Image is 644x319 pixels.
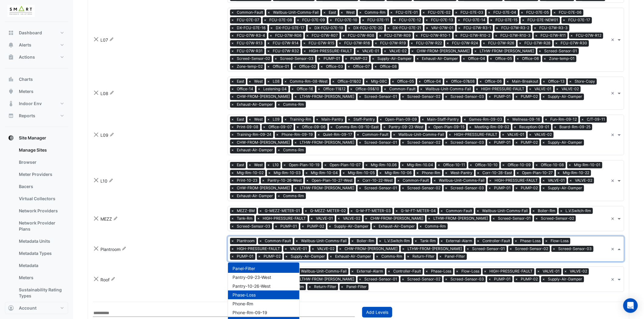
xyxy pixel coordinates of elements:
a: Metadata Units [14,235,68,247]
span: FCU-07W-R12 [575,33,603,39]
span: × [373,40,379,46]
span: PUMP-02 [520,94,540,100]
span: × [247,116,253,122]
span: × [283,116,289,122]
button: Account [5,302,68,314]
span: Alerts [19,42,31,48]
span: FCU-07W-R28 [523,40,552,46]
span: DX-FCU-07E-19 [313,25,345,31]
a: Metadata [14,259,68,272]
span: × [308,25,313,31]
span: FCU-07E-13 [430,17,455,23]
span: × [230,17,236,23]
span: × [371,56,376,62]
span: Office-06 [484,78,504,84]
span: × [344,56,349,62]
span: LTHW-FROM-[PERSON_NAME] [299,94,356,100]
span: FCU-07W-R10-2 [459,33,492,39]
button: Actions [5,51,68,63]
app-icon: Charts [8,76,14,82]
span: Main-Breakout [511,78,540,84]
span: FCU-07W-R26 [487,40,516,46]
span: Store-Copy [573,78,597,84]
span: FCU-07W-R16 [343,40,372,46]
span: × [347,116,352,122]
app-icon: Dashboard [8,30,14,36]
span: Charts [19,76,33,82]
span: L08 [100,91,108,96]
fa-icon: Rename [109,37,114,42]
span: East [236,116,246,122]
span: FCU-07W-R11 [539,33,568,39]
span: × [495,25,500,31]
span: × [514,94,520,100]
span: × [410,48,415,54]
span: Office-04 [467,56,487,62]
span: FCU-07W-R10-1 [420,33,452,39]
span: × [347,25,352,31]
a: Metadata Types [14,247,68,259]
span: Exhaust-Air-Damper [236,101,275,108]
span: × [338,40,343,46]
span: × [461,56,467,62]
span: × [302,48,308,54]
span: Common-Fault [388,86,417,92]
span: FCU-07W-R13 [236,40,264,46]
span: × [230,40,236,46]
span: × [487,9,492,15]
span: × [230,78,236,84]
span: Staff-Pantry [352,116,377,122]
span: East [327,9,338,15]
span: × [247,78,253,84]
span: VALVE-02 [388,48,408,54]
span: × [494,33,499,39]
span: × [230,63,236,70]
span: Comms-Rm [282,101,306,108]
span: FCU-07E-11 [366,17,391,23]
span: Meters [19,88,33,94]
span: × [562,17,567,23]
span: × [415,56,421,62]
span: × [409,40,415,46]
span: Training-Rm [289,116,313,122]
span: HIGH-PRESSURE-FAULT [308,48,354,54]
span: Account [19,305,37,311]
span: × [425,25,430,31]
span: Screed-Sensor-02 [406,94,442,100]
span: × [488,56,494,62]
span: Phase-Loss [233,292,256,297]
span: Office-14 [236,86,255,92]
span: Supply-Air-Damper [376,56,414,62]
span: × [444,94,449,100]
fa-icon: Rename [113,216,118,221]
span: VALVE-01 [533,86,553,92]
span: × [417,78,423,84]
span: Office-01&02 [336,78,363,84]
span: × [266,116,271,122]
span: × [230,33,236,39]
button: Reports [5,110,68,122]
span: × [358,94,363,100]
span: VAV-07W-01 [430,25,455,31]
span: × [293,94,299,100]
span: FCU-07E-NEW01 [526,17,560,23]
span: FCU-07W-R30 [559,40,589,46]
span: × [315,116,320,122]
span: Comms-Rm-08-West [289,78,329,84]
span: × [534,33,539,39]
span: × [568,78,573,84]
span: × [541,94,547,100]
span: DX-FCU-07E-16 [236,25,268,31]
span: × [266,9,272,15]
app-icon: Meters [8,88,14,94]
span: FCU-07E-02 [427,9,452,15]
span: DX-FCU-07E-21 [391,25,423,31]
span: × [339,9,345,15]
button: Close [93,36,99,43]
button: Close [93,90,99,96]
span: × [290,86,296,92]
span: Zone-temp-01 [548,56,576,62]
span: FCU-07W-R08 [347,33,376,39]
span: Zone-temp-02 [236,63,264,70]
span: Screed-Sensor-03 [279,56,315,62]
